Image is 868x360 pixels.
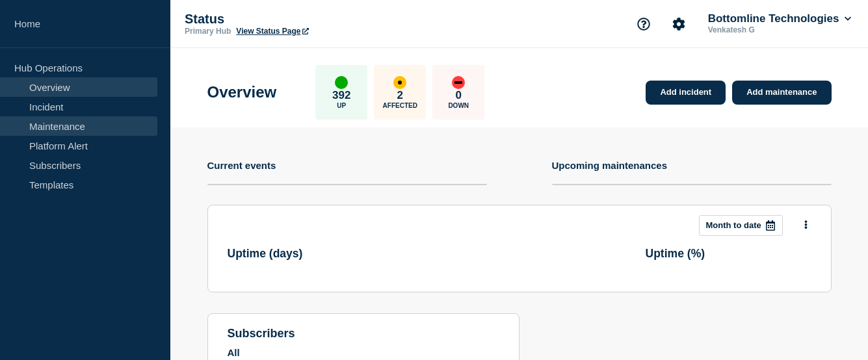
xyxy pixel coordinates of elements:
[705,12,854,25] button: Bottomline Technologies
[207,83,277,101] h1: Overview
[228,327,499,341] h4: subscribers
[646,81,726,105] a: Add incident
[236,27,308,36] a: View Status Page
[646,247,705,261] h3: Uptime ( % )
[337,102,346,109] p: Up
[383,102,417,109] p: Affected
[228,347,499,358] p: All
[552,160,668,171] h4: Upcoming maintenances
[335,76,348,89] div: up
[332,89,350,102] p: 392
[393,76,406,89] div: affected
[397,89,403,102] p: 2
[448,102,469,109] p: Down
[228,247,303,261] h3: Uptime ( days )
[456,89,462,102] p: 0
[705,25,841,34] p: Venkatesh G
[185,12,445,27] p: Status
[452,76,465,89] div: down
[185,27,231,36] p: Primary Hub
[706,220,761,230] p: Month to date
[207,160,276,171] h4: Current events
[732,81,831,105] a: Add maintenance
[699,215,783,236] button: Month to date
[630,10,657,38] button: Support
[665,10,692,38] button: Account settings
